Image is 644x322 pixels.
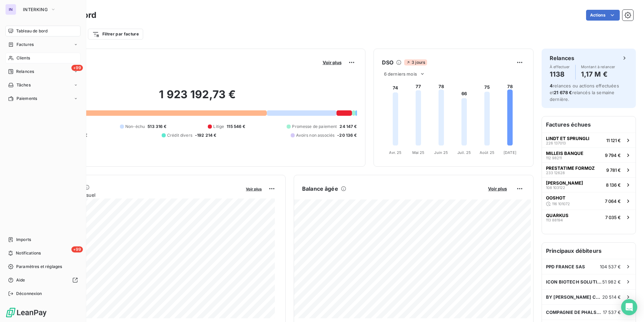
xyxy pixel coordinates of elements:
button: Filtrer par facture [88,29,143,39]
span: Clients [17,55,30,61]
tspan: Août 25 [480,150,494,155]
span: 6 derniers mois [384,71,417,77]
button: Voir plus [321,59,344,65]
tspan: Mai 25 [412,150,424,155]
span: 104 537 € [600,264,621,269]
span: PPD FRANCE SAS [546,264,585,269]
span: 226 137013 [546,141,566,145]
span: 3 jours [404,59,427,65]
span: 21 678 € [554,90,572,95]
span: LINDT ET SPRUNGLI [546,136,589,141]
h6: DSO [382,58,393,66]
h6: Relances [550,54,574,62]
button: MILLEIS BANQUE112 982119 794 € [542,147,636,162]
button: Voir plus [486,186,509,192]
button: LINDT ET SPRUNGLI226 13701311 121 € [542,133,636,147]
span: Relances [16,69,34,75]
span: 17 537 € [603,310,621,315]
span: Paiements [17,96,37,102]
span: 11 121 € [606,138,621,143]
span: 113 88194 [546,218,563,222]
span: PRESTATIME FORMOZ [546,165,595,171]
tspan: Avr. 25 [389,150,401,155]
span: BY [PERSON_NAME] COMPANIES [546,294,602,300]
span: 115 546 € [227,124,245,130]
span: 24 147 € [340,124,357,130]
img: Logo LeanPay [5,307,47,318]
span: -20 136 € [337,132,357,138]
button: QUARKUS113 881947 035 € [542,210,636,224]
span: [PERSON_NAME] [546,180,583,186]
button: OOSHOT116 1010727 064 € [542,192,636,210]
h6: Balance âgée [302,185,338,193]
a: Aide [5,275,80,286]
span: OOSHOT [546,195,566,200]
span: 8 136 € [606,182,621,188]
span: 112 98211 [546,156,562,160]
span: 108 103122 [546,186,565,190]
span: QUARKUS [546,213,569,218]
span: 7 064 € [605,198,621,204]
button: Voir plus [244,186,264,192]
span: Aide [16,277,25,283]
span: Imports [16,237,31,243]
span: 9 781 € [606,167,621,173]
span: Non-échu [125,124,145,130]
span: 7 035 € [605,215,621,220]
span: COMPAGNIE DE PHALSBOURG [546,310,603,315]
span: Voir plus [323,60,342,65]
h4: 1138 [550,69,570,80]
span: INTERKING [23,7,48,12]
span: Tableau de bord [16,28,47,34]
span: Paramètres et réglages [16,264,62,270]
button: Actions [586,10,620,21]
span: +99 [71,246,83,252]
div: Open Intercom Messenger [621,299,637,315]
span: Factures [17,42,34,48]
span: Voir plus [488,186,507,191]
h6: Principaux débiteurs [542,243,636,259]
span: ICON BIOTECH SOLUTION [546,279,602,285]
h6: Factures échues [542,116,636,133]
button: PRESTATIME FORMOZ233 126289 781 € [542,162,636,177]
span: -192 214 € [195,132,217,138]
span: 233 12628 [546,171,565,175]
tspan: [DATE] [504,150,516,155]
span: 116 101072 [552,202,570,206]
span: Montant à relancer [581,65,615,69]
tspan: Juin 25 [434,150,448,155]
span: À effectuer [550,65,570,69]
span: Notifications [16,250,41,256]
span: Crédit divers [167,132,192,138]
span: Tâches [17,82,31,88]
span: relances ou actions effectuées et relancés la semaine dernière. [550,83,619,102]
span: Déconnexion [16,291,42,297]
span: Chiffre d'affaires mensuel [38,191,241,198]
tspan: Juil. 25 [457,150,471,155]
span: Avoirs non associés [296,132,334,138]
span: Promesse de paiement [292,124,337,130]
span: 9 794 € [605,153,621,158]
span: Voir plus [246,187,262,191]
h2: 1 923 192,73 € [38,88,357,108]
h4: 1,17 M € [581,69,615,80]
div: IN [5,4,16,15]
span: +99 [71,65,83,71]
span: 4 [550,83,553,88]
span: MILLEIS BANQUE [546,151,583,156]
span: Litige [213,124,224,130]
span: 51 982 € [602,279,621,285]
button: [PERSON_NAME]108 1031228 136 € [542,177,636,192]
span: 513 316 € [148,124,166,130]
span: 20 514 € [602,294,621,300]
